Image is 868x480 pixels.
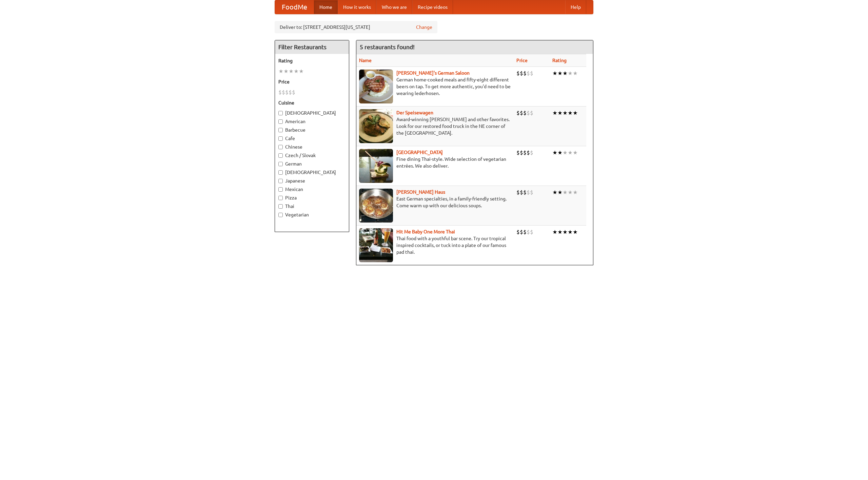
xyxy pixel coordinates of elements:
li: $ [516,228,520,236]
label: German [278,160,346,167]
p: Fine dining Thai-style. Wide selection of vegetarian entrées. We also deliver. [359,156,511,169]
li: ★ [552,70,557,77]
li: ★ [563,228,568,236]
li: ★ [568,70,573,77]
label: Pizza [278,194,346,201]
li: ★ [573,228,578,236]
li: ★ [557,149,563,156]
label: Chinese [278,143,346,150]
p: German home-cooked meals and fifty-eight different beers on tap. To get more authentic, you'd nee... [359,76,511,97]
div: Deliver to: [STREET_ADDRESS][US_STATE] [275,21,437,33]
li: ★ [557,228,563,236]
label: Mexican [278,186,346,193]
label: Japanese [278,177,346,184]
input: German [278,162,283,166]
a: Der Speisewagen [396,110,433,115]
a: [GEOGRAPHIC_DATA] [396,150,443,155]
li: $ [527,70,530,77]
li: $ [285,89,289,96]
a: Help [565,0,586,14]
li: ★ [552,149,557,156]
a: Name [359,58,372,63]
h5: Cuisine [278,99,346,106]
li: ★ [568,149,573,156]
li: $ [520,228,523,236]
li: ★ [552,189,557,196]
input: [DEMOGRAPHIC_DATA] [278,111,283,115]
input: Japanese [278,179,283,183]
label: Cafe [278,135,346,142]
h5: Rating [278,57,346,64]
li: ★ [283,68,289,75]
li: $ [292,89,295,96]
a: [PERSON_NAME]'s German Saloon [396,70,470,76]
a: FoodMe [275,0,314,14]
label: [DEMOGRAPHIC_DATA] [278,110,346,116]
li: ★ [573,109,578,117]
label: Vegetarian [278,211,346,218]
a: Change [416,24,432,31]
p: Thai food with a youthful bar scene. Try our tropical inspired cocktails, or tuck into a plate of... [359,235,511,255]
a: Price [516,58,528,63]
a: Who we are [376,0,412,14]
li: $ [520,70,523,77]
li: $ [289,89,292,96]
a: [PERSON_NAME] Haus [396,189,445,195]
li: ★ [278,68,283,75]
b: Hit Me Baby One More Thai [396,229,455,234]
input: Barbecue [278,128,283,132]
li: $ [278,89,282,96]
input: [DEMOGRAPHIC_DATA] [278,170,283,175]
a: Home [314,0,338,14]
li: $ [527,109,530,117]
img: satay.jpg [359,149,393,183]
li: ★ [563,189,568,196]
input: Pizza [278,196,283,200]
li: $ [530,70,533,77]
li: ★ [552,228,557,236]
label: Czech / Slovak [278,152,346,159]
p: East German specialties, in a family-friendly setting. Come warm up with our delicious soups. [359,195,511,209]
li: $ [520,149,523,156]
li: ★ [573,189,578,196]
li: $ [530,149,533,156]
li: $ [530,228,533,236]
li: ★ [552,109,557,117]
li: ★ [563,109,568,117]
input: Thai [278,204,283,209]
a: How it works [338,0,376,14]
li: $ [527,228,530,236]
li: $ [530,109,533,117]
ng-pluralize: 5 restaurants found! [360,44,415,50]
li: ★ [568,228,573,236]
li: ★ [557,109,563,117]
a: Recipe videos [412,0,453,14]
img: kohlhaus.jpg [359,189,393,223]
li: ★ [563,149,568,156]
li: $ [523,70,527,77]
img: babythai.jpg [359,228,393,262]
li: ★ [299,68,304,75]
li: $ [516,109,520,117]
li: $ [282,89,285,96]
li: $ [527,189,530,196]
li: $ [523,189,527,196]
li: $ [516,149,520,156]
input: Vegetarian [278,213,283,217]
li: ★ [573,149,578,156]
li: ★ [568,109,573,117]
img: speisewagen.jpg [359,109,393,143]
a: Rating [552,58,567,63]
li: $ [520,109,523,117]
h4: Filter Restaurants [275,40,349,54]
li: $ [530,189,533,196]
li: $ [523,109,527,117]
li: ★ [568,189,573,196]
input: Mexican [278,187,283,192]
input: Cafe [278,136,283,141]
li: $ [520,189,523,196]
